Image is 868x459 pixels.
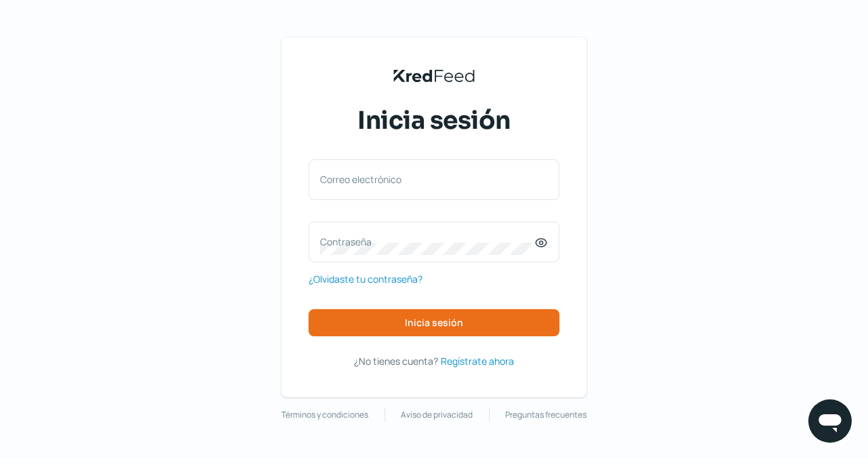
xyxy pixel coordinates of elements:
span: Inicia sesión [405,318,463,327]
label: Correo electrónico [320,173,534,186]
span: Inicia sesión [357,104,511,138]
span: ¿No tienes cuenta? [354,355,438,367]
a: Aviso de privacidad [401,407,473,422]
label: Contraseña [320,235,534,248]
a: Preguntas frecuentes [505,407,587,422]
a: Términos y condiciones [281,407,368,422]
a: Regístrate ahora [441,353,514,370]
a: ¿Olvidaste tu contraseña? [309,271,422,287]
img: chatIcon [816,407,844,435]
button: Inicia sesión [309,309,559,336]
